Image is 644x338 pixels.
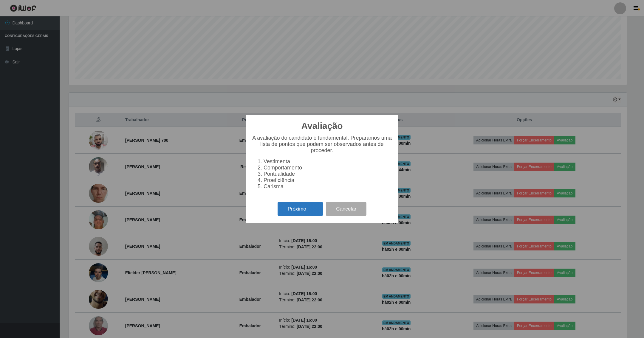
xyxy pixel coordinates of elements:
[278,202,323,216] button: Próximo →
[301,121,343,131] h2: Avaliação
[252,135,392,154] p: A avaliação do candidato é fundamental. Preparamos uma lista de pontos que podem ser observados a...
[264,165,392,171] li: Comportamento
[264,158,392,165] li: Vestimenta
[264,171,392,177] li: Pontualidade
[326,202,366,216] button: Cancelar
[264,177,392,183] li: Proeficiência
[264,183,392,190] li: Carisma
